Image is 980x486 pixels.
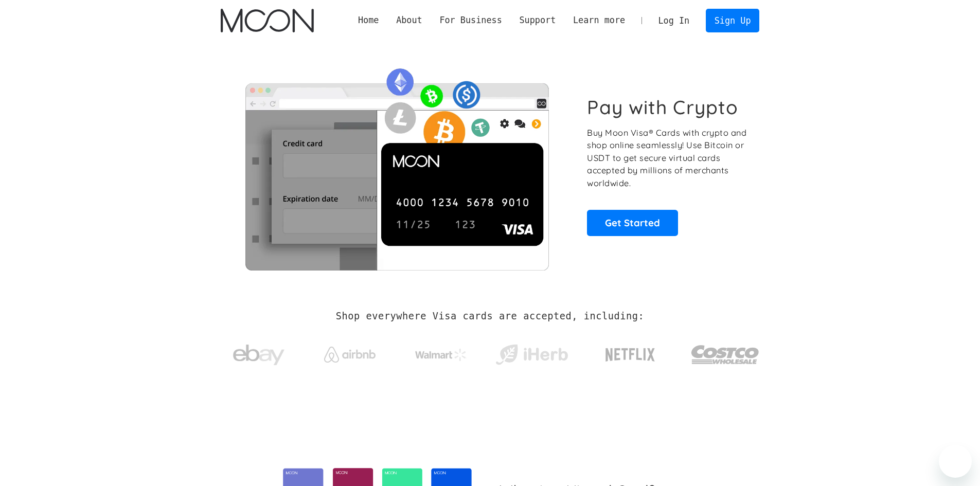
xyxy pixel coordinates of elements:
a: Airbnb [311,336,388,368]
a: Walmart [402,338,479,366]
img: Moon Cards let you spend your crypto anywhere Visa is accepted. [221,61,573,270]
a: home [221,9,314,32]
a: Get Started [587,210,678,236]
a: ebay [221,329,297,376]
div: For Business [439,14,502,27]
div: Learn more [573,14,625,27]
iframe: Кнопка запуска окна обмена сообщениями [939,445,972,478]
a: Sign Up [706,9,759,32]
h2: Shop everywhere Visa cards are accepted, including: [336,311,644,322]
img: ebay [233,339,284,371]
div: For Business [431,14,511,27]
a: Costco [691,325,760,379]
a: Home [349,14,387,27]
div: Learn more [564,14,634,27]
a: Log In [650,9,698,32]
div: About [387,14,431,27]
div: Support [519,14,556,27]
div: About [396,14,422,27]
div: Support [511,14,564,27]
img: Netflix [604,342,656,368]
img: iHerb [493,341,570,368]
img: Walmart [415,349,467,361]
img: Moon Logo [221,9,314,32]
a: Netflix [584,332,676,373]
img: Airbnb [324,347,376,363]
p: Buy Moon Visa® Cards with crypto and shop online seamlessly! Use Bitcoin or USDT to get secure vi... [587,127,748,190]
img: Costco [691,335,760,374]
a: iHerb [493,331,570,373]
h1: Pay with Crypto [587,96,738,119]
